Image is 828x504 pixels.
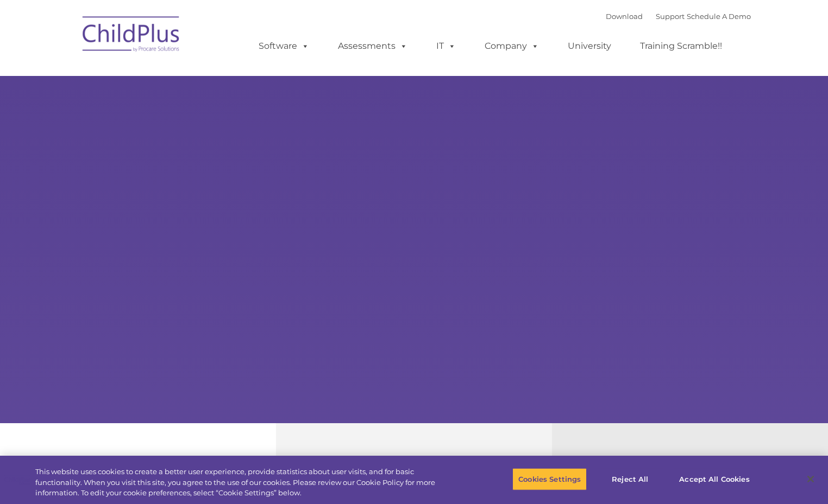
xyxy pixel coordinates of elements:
[77,9,186,63] img: ChildPlus by Procare Solutions
[512,468,587,490] button: Cookies Settings
[656,12,685,21] a: Support
[673,468,755,490] button: Accept All Cookies
[596,468,664,490] button: Reject All
[606,12,643,21] a: Download
[799,467,823,491] button: Close
[687,12,751,21] a: Schedule A Demo
[327,35,418,57] a: Assessments
[248,35,320,57] a: Software
[606,12,751,21] font: |
[35,467,455,499] div: This website uses cookies to create a better user experience, provide statistics about user visit...
[474,35,550,57] a: Company
[425,35,467,57] a: IT
[557,35,622,57] a: University
[629,35,733,57] a: Training Scramble!!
